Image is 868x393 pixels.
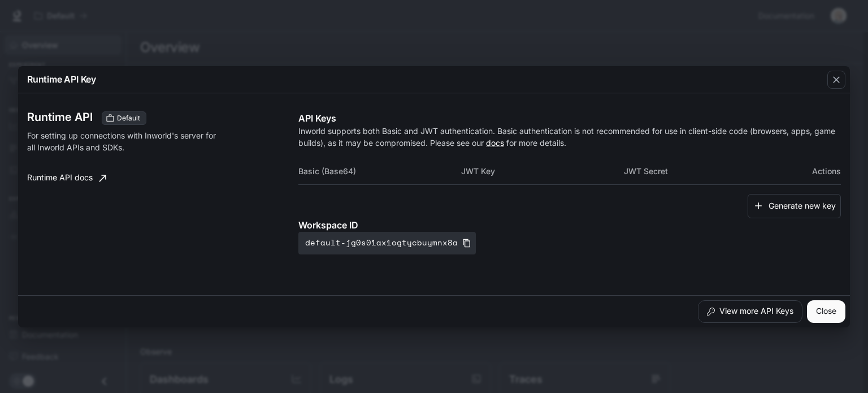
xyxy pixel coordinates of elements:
h3: Runtime API [27,111,93,123]
th: JWT Key [461,158,624,185]
th: JWT Secret [624,158,787,185]
p: Inworld supports both Basic and JWT authentication. Basic authentication is not recommended for u... [298,125,841,149]
p: Runtime API Key [27,72,96,86]
p: Workspace ID [298,218,841,232]
button: View more API Keys [698,300,802,323]
a: docs [486,138,504,148]
th: Basic (Base64) [298,158,461,185]
p: API Keys [298,111,841,125]
button: Close [807,300,845,323]
a: Runtime API docs [23,167,111,189]
p: For setting up connections with Inworld's server for all Inworld APIs and SDKs. [27,129,224,153]
span: Default [112,113,145,123]
button: default-jg0s01ax1ogtycbuymnx8a [298,232,476,254]
th: Actions [787,158,841,185]
div: These keys will apply to your current workspace only [102,111,146,125]
button: Generate new key [748,194,841,218]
